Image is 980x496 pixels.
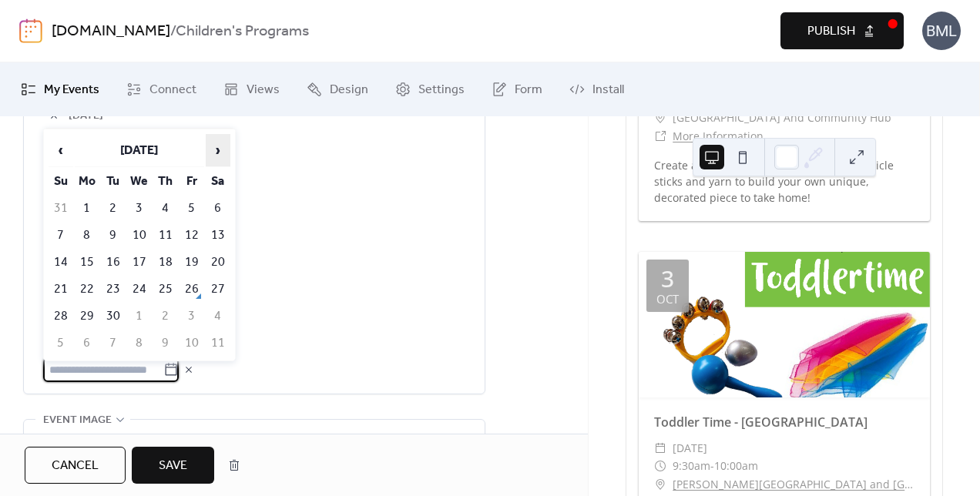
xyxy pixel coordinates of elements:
[206,330,230,356] td: 11
[673,439,707,457] span: [DATE]
[127,196,152,221] td: 3
[480,69,554,110] a: Form
[206,223,230,248] td: 13
[69,215,465,233] span: [DATE]
[206,303,230,329] td: 4
[101,330,126,356] td: 7
[710,457,714,475] span: -
[673,475,915,494] a: [PERSON_NAME][GEOGRAPHIC_DATA] and [GEOGRAPHIC_DATA], [STREET_ADDRESS]
[101,169,126,194] th: Tu
[25,447,126,484] button: Cancel
[153,196,178,221] td: 4
[922,12,961,50] div: BML
[295,69,380,110] a: Design
[127,276,152,302] td: 24
[206,135,230,166] span: ›
[673,457,710,475] span: 9:30am
[656,293,679,305] div: Oct
[115,69,208,110] a: Connect
[127,169,152,194] th: We
[206,196,230,221] td: 6
[780,12,904,49] button: Publish
[127,250,152,275] td: 17
[69,129,465,147] span: [DATE]
[132,447,214,484] button: Save
[49,196,73,221] td: 31
[176,17,309,46] b: Children's Programs
[153,169,178,194] th: Th
[206,276,230,302] td: 27
[212,69,291,110] a: Views
[52,17,170,46] a: [DOMAIN_NAME]
[49,330,73,356] td: 5
[558,69,636,110] a: Install
[153,250,178,275] td: 18
[149,81,196,99] span: Connect
[206,169,230,194] th: Sa
[75,276,99,302] td: 22
[654,127,666,146] div: ​
[69,107,465,126] span: [DATE]
[180,330,204,356] td: 10
[807,22,855,41] span: Publish
[75,196,99,221] td: 1
[52,457,99,475] span: Cancel
[101,303,126,329] td: 30
[69,280,465,298] span: [DATE]
[654,109,666,127] div: ​
[654,439,666,457] div: ​
[661,267,674,290] div: 3
[673,109,891,127] span: [GEOGRAPHIC_DATA] And Community Hub
[247,81,280,99] span: Views
[69,323,465,341] span: [DATE]
[673,129,764,143] a: More Information
[180,276,204,302] td: 26
[153,330,178,356] td: 9
[49,250,73,275] td: 14
[127,303,152,329] td: 1
[101,276,126,302] td: 23
[101,196,126,221] td: 2
[153,223,178,248] td: 11
[69,236,465,255] span: [DATE]
[180,303,204,329] td: 3
[180,196,204,221] td: 5
[19,18,42,43] img: logo
[654,475,666,494] div: ​
[75,303,99,329] td: 29
[44,81,99,99] span: My Events
[127,223,152,248] td: 10
[127,330,152,356] td: 8
[515,81,542,99] span: Form
[170,17,176,46] b: /
[159,457,187,475] span: Save
[75,134,204,167] th: [DATE]
[101,223,126,248] td: 9
[49,169,73,194] th: Su
[49,303,73,329] td: 28
[654,457,666,475] div: ​
[180,223,204,248] td: 12
[206,250,230,275] td: 20
[180,250,204,275] td: 19
[592,81,624,99] span: Install
[75,250,99,275] td: 15
[69,301,465,320] span: [DATE]
[639,413,930,431] div: Toddler Time - [GEOGRAPHIC_DATA]
[69,172,465,190] span: [DATE]
[153,303,178,329] td: 2
[75,169,99,194] th: Mo
[75,330,99,356] td: 6
[49,223,73,248] td: 7
[714,457,758,475] span: 10:00am
[69,193,465,212] span: [DATE]
[43,411,112,430] span: Event image
[180,169,204,194] th: Fr
[69,150,465,169] span: [DATE]
[49,276,73,302] td: 21
[75,223,99,248] td: 8
[418,81,465,99] span: Settings
[49,135,72,166] span: ‹
[330,81,368,99] span: Design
